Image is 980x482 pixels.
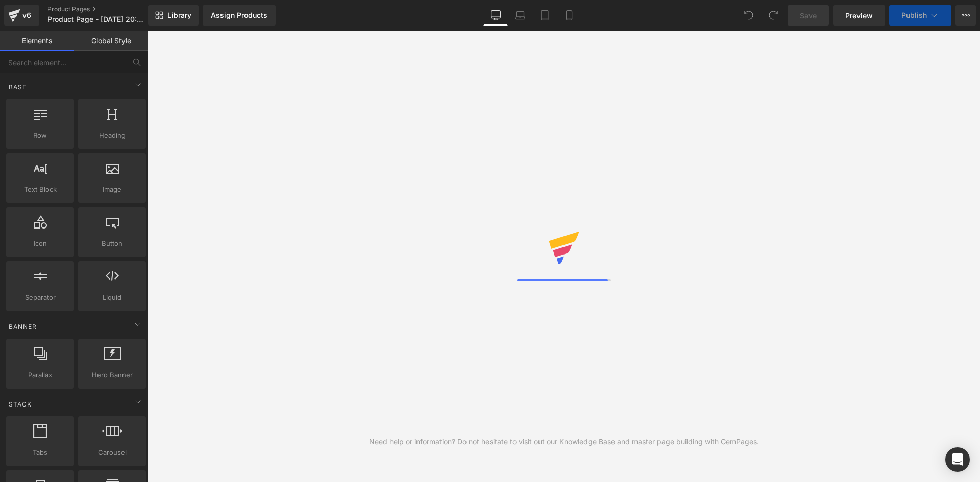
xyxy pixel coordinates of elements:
button: Undo [739,5,759,26]
div: v6 [20,9,33,22]
span: Tabs [9,447,71,458]
a: Product Pages [47,5,165,13]
button: More [955,5,976,26]
a: Mobile [557,5,581,26]
a: v6 [4,5,39,26]
span: Carousel [81,447,143,458]
span: Icon [9,238,71,249]
button: Publish [889,5,951,26]
span: Hero Banner [81,370,143,380]
span: Save [800,10,817,21]
span: Product Page - [DATE] 20:46:34 [47,15,145,23]
span: Row [9,130,71,141]
span: Button [81,238,143,249]
span: Stack [8,399,33,409]
a: Desktop [483,5,508,26]
span: Base [8,82,28,92]
a: Global Style [74,31,148,51]
a: Laptop [508,5,532,26]
span: Heading [81,130,143,141]
span: Banner [8,322,38,332]
div: Need help or information? Do not hesitate to visit out our Knowledge Base and master page buildin... [369,436,759,447]
a: Tablet [532,5,557,26]
span: Preview [845,10,873,21]
div: Assign Products [211,11,267,19]
span: Image [81,184,143,195]
div: Open Intercom Messenger [945,447,970,472]
a: New Library [148,5,199,26]
span: Separator [9,292,71,303]
span: Library [167,11,191,20]
span: Parallax [9,370,71,380]
span: Publish [901,11,927,19]
span: Liquid [81,292,143,303]
a: Preview [833,5,885,26]
button: Redo [763,5,783,26]
span: Text Block [9,184,71,195]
